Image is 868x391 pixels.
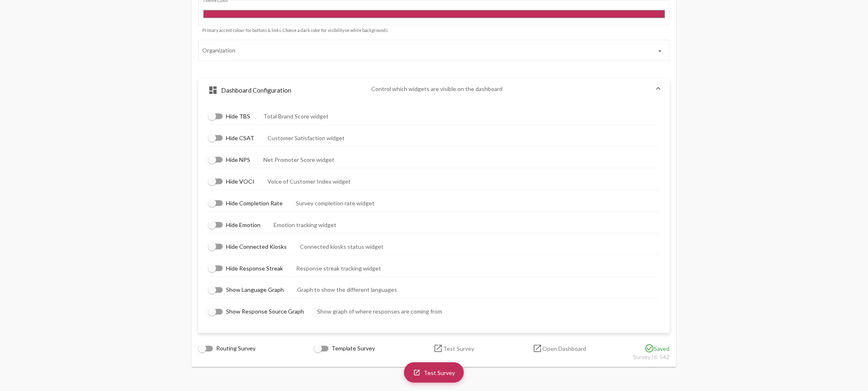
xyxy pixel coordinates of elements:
span: Hide Connected Kiosks [226,242,287,252]
span: Hide Emotion [226,220,260,230]
mat-panel-title: Dashboard Configuration [208,85,365,95]
mat-icon: launch [413,369,420,376]
span: Voice of Customer Index widget [267,177,660,186]
span: Template Survey [332,344,375,354]
span: Hide Response Streak [226,264,283,273]
span: Hide VOCI [226,177,254,186]
span: Graph to show the different languages [297,286,660,294]
span: Survey completion rate widget [296,199,660,207]
mat-icon: arrow_drop_down [656,46,666,56]
a: Test Survey [404,362,464,383]
span: Show Response Source Graph [226,307,304,317]
span: Customer Satisfaction widget [267,134,660,142]
div: Saved [644,344,670,354]
mat-icon: launch [434,344,443,354]
span: Emotion tracking widget [274,221,660,229]
span: Test Survey [424,369,455,376]
span: Hide CSAT [226,133,254,143]
mat-icon: check_circle_outline [644,344,654,354]
a: Open Dashboard [532,344,586,354]
div: Survey Id: 542 [198,354,670,361]
div: Dashboard ConfigurationControl which widgets are visible on the dashboard [198,102,670,333]
span: Connected kiosks status widget [300,243,660,251]
mat-icon: launch [532,344,542,354]
span: Response streak tracking widget [296,264,660,273]
mat-icon: dashboard [208,85,218,95]
span: Hide Completion Rate [226,198,283,208]
span: Show Language Graph [226,285,284,295]
mat-hint: Primary accent colour for buttons & links. Choose a dark color for visibility on white backgrounds. [203,28,389,33]
span: Show graph of where responses are coming from [317,308,660,316]
mat-expansion-panel-header: Dashboard ConfigurationControl which widgets are visible on the dashboard [198,79,670,102]
span: Total Brand Score widget [263,112,660,120]
span: Hide TBS [226,111,250,121]
mat-panel-description: Control which widgets are visible on the dashboard [372,85,650,95]
span: Hide NPS [226,155,250,165]
span: Net Promoter Score widget [263,156,660,164]
a: Test Survey [434,344,475,354]
span: Routing Survey [216,344,256,354]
